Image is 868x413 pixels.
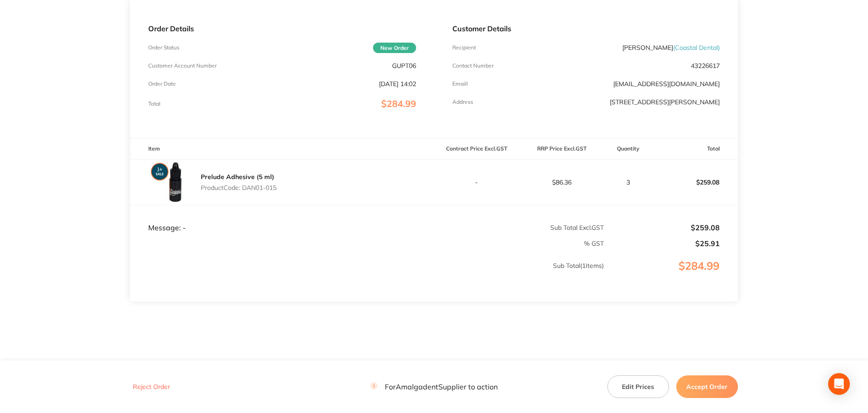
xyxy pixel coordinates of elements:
p: Customer Details [452,24,720,33]
p: Sub Total ( 1 Items) [131,262,604,287]
p: [STREET_ADDRESS][PERSON_NAME] [610,98,720,106]
p: 3 [605,179,652,186]
span: New Order [373,43,416,53]
p: Address [452,99,473,105]
th: Item [130,138,434,160]
p: Product Code: DAN01-015 [201,184,276,191]
p: Order Date [148,81,176,87]
p: 43226617 [691,62,720,69]
a: Prelude Adhesive (5 ml) [201,173,274,181]
p: $259.08 [605,224,720,232]
p: $284.99 [605,260,737,291]
p: Order Status [148,44,179,51]
p: Emaill [452,81,468,87]
p: Recipient [452,44,476,51]
div: Open Intercom Messenger [828,373,850,395]
p: Order Details [148,24,416,33]
span: ( Coastal Dental ) [673,44,720,52]
button: Edit Prices [607,375,669,398]
p: $259.08 [653,171,737,193]
img: YWs1ZDg5Nw [148,160,194,205]
p: Customer Account Number [148,63,217,69]
button: Accept Order [676,375,738,398]
th: Quantity [604,138,653,160]
p: Sub Total Excl. GST [435,224,604,231]
th: Contract Price Excl. GST [434,138,519,160]
th: Total [653,138,738,160]
p: Contact Number [452,63,494,69]
th: RRP Price Excl. GST [519,138,604,160]
p: $86.36 [519,179,604,186]
p: - [435,179,519,186]
button: Reject Order [130,383,173,391]
a: [EMAIL_ADDRESS][DOMAIN_NAME] [613,80,720,88]
p: [PERSON_NAME] [622,44,720,51]
td: Message: - [130,205,434,232]
span: $284.99 [381,98,416,109]
p: $25.91 [605,239,720,248]
p: [DATE] 14:02 [379,80,416,87]
p: Total [148,101,160,107]
p: For Amalgadent Supplier to action [370,383,498,391]
p: GUPT06 [392,62,416,69]
p: % GST [131,240,604,247]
